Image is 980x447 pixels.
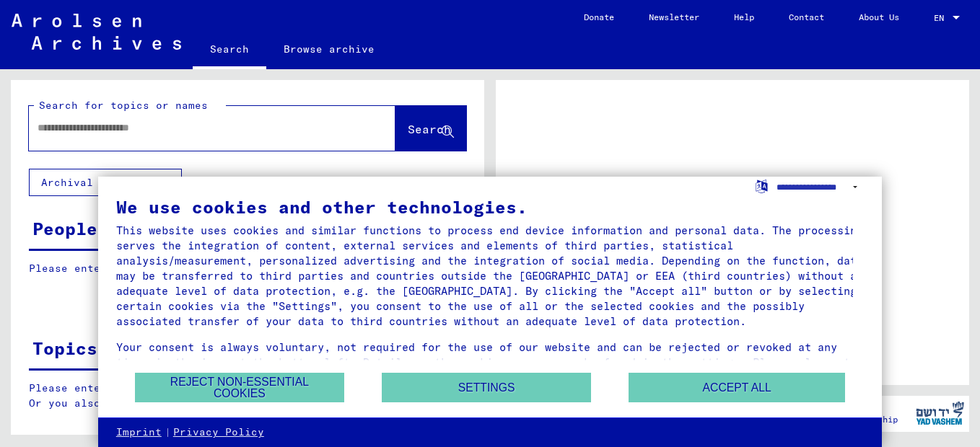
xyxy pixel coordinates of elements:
[395,106,466,151] button: Search
[39,99,208,112] mat-label: Search for topics or names
[29,169,182,196] button: Archival tree units
[116,425,162,440] a: Imprint
[913,395,967,431] img: yv_logo.png
[173,425,264,440] a: Privacy Policy
[29,261,465,276] p: Please enter a search term or set filters to get results.
[116,198,864,216] div: We use cookies and other technologies.
[32,216,97,242] div: People
[382,373,591,402] button: Settings
[135,373,344,402] button: Reject non-essential cookies
[12,14,181,50] img: Arolsen_neg.svg
[116,223,864,329] div: This website uses cookies and similar functions to process end device information and personal da...
[116,340,864,385] div: Your consent is always voluntary, not required for the use of our website and can be rejected or ...
[32,335,97,361] div: Topics
[629,373,845,402] button: Accept all
[193,32,266,69] a: Search
[408,122,451,136] span: Search
[266,32,392,66] a: Browse archive
[934,13,950,23] span: EN
[29,381,466,411] p: Please enter a search term or set filters to get results. Or you also can browse the manually.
